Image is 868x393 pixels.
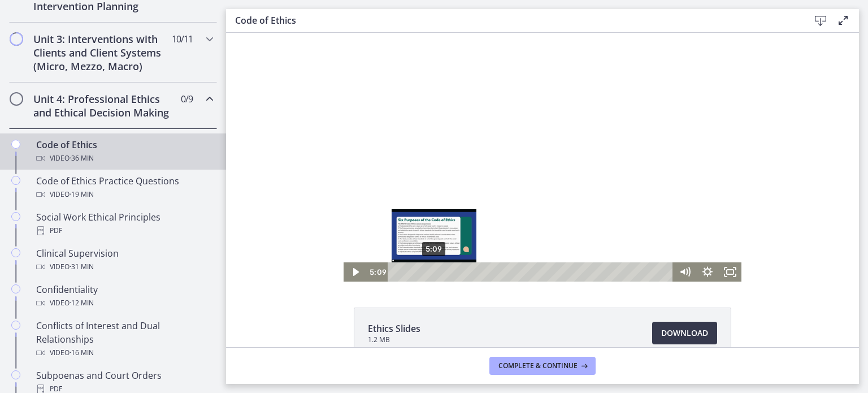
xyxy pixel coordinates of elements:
div: Video [36,296,212,310]
span: 10 / 11 [172,32,193,46]
h2: Unit 4: Professional Ethics and Ethical Decision Making [33,92,171,119]
span: · 36 min [70,152,94,165]
span: 0 / 9 [181,92,193,106]
span: · 12 min [70,296,94,310]
div: Video [36,260,212,274]
span: Ethics Slides [368,322,420,335]
span: 1.2 MB [368,335,420,344]
div: Conflicts of Interest and Dual Relationships [36,319,212,360]
button: Complete & continue [489,357,596,375]
span: · 31 min [70,260,94,274]
h3: Code of Ethics [235,14,791,27]
div: Confidentiality [36,283,212,310]
span: Download [661,326,708,340]
div: Code of Ethics Practice Questions [36,174,212,201]
div: Video [36,188,212,201]
div: Video [36,152,212,165]
button: Mute [448,230,470,249]
div: PDF [36,224,212,237]
button: Fullscreen [493,230,515,249]
span: Complete & continue [498,361,578,370]
div: Video [36,346,212,360]
span: · 19 min [70,188,94,201]
div: Social Work Ethical Principles [36,210,212,237]
iframe: Video Lesson [226,33,859,282]
a: Download [652,322,717,344]
h2: Unit 3: Interventions with Clients and Client Systems (Micro, Mezzo, Macro) [33,32,171,73]
span: · 16 min [70,346,94,360]
button: Show settings menu [470,230,493,249]
div: Clinical Supervision [36,247,212,274]
div: Code of Ethics [36,138,212,165]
